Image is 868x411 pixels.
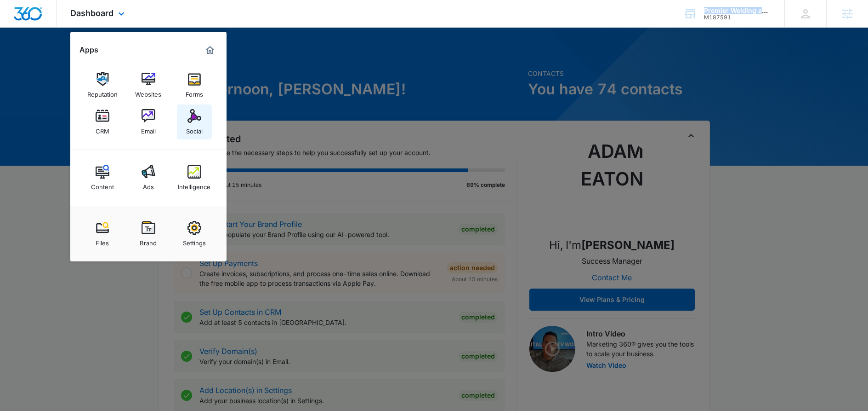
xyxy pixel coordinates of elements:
a: Marketing 360® Dashboard [203,43,217,58]
h2: Apps [79,46,98,54]
div: Files [96,235,109,247]
div: account name [704,7,771,14]
a: Ads [131,160,166,195]
a: Files [85,216,120,251]
div: Social [186,123,203,135]
a: Content [85,160,120,195]
div: account id [704,14,771,21]
div: Websites [135,86,161,98]
div: Settings [183,235,206,247]
div: Email [141,123,156,135]
div: Content [91,179,114,191]
span: Dashboard [70,8,113,18]
div: Ads [143,179,154,191]
div: Intelligence [178,179,210,191]
a: Email [131,104,166,139]
div: Reputation [87,86,118,98]
a: Settings [177,216,212,251]
a: Websites [131,68,166,103]
div: Forms [186,86,203,98]
a: Brand [131,216,166,251]
div: Brand [140,235,157,247]
a: Social [177,104,212,139]
div: CRM [96,123,109,135]
a: Reputation [85,68,120,103]
a: CRM [85,104,120,139]
a: Intelligence [177,160,212,195]
a: Forms [177,68,212,103]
